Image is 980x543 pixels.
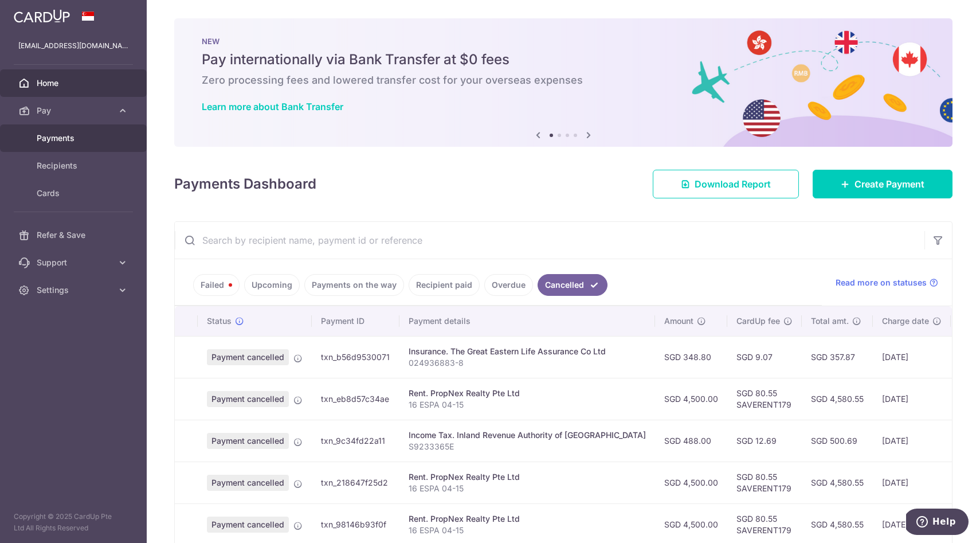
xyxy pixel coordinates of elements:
[409,471,646,483] div: Rent. PropNex Realty Pte Ltd
[37,187,112,199] span: Cards
[655,420,727,462] td: SGD 488.00
[409,346,646,357] div: Insurance. The Great Eastern Life Assurance Co Ltd
[664,315,693,327] span: Amount
[37,229,112,241] span: Refer & Save
[727,378,802,420] td: SGD 80.55 SAVERENT179
[37,105,112,116] span: Pay
[244,274,300,296] a: Upcoming
[409,441,646,452] p: S9233365E
[802,378,873,420] td: SGD 4,580.55
[655,462,727,503] td: SGD 4,500.00
[202,37,925,46] p: NEW
[484,274,533,296] a: Overdue
[409,525,646,536] p: 16 ESPA 04-15
[37,160,112,171] span: Recipients
[882,315,929,327] span: Charge date
[409,429,646,441] div: Income Tax. Inland Revenue Authority of [GEOGRAPHIC_DATA]
[836,277,927,288] span: Read more on statuses
[802,420,873,462] td: SGD 500.69
[37,132,112,144] span: Payments
[873,378,951,420] td: [DATE]
[207,349,289,365] span: Payment cancelled
[409,274,480,296] a: Recipient paid
[18,40,128,52] p: [EMAIL_ADDRESS][DOMAIN_NAME]
[202,50,925,69] h5: Pay internationally via Bank Transfer at $0 fees
[207,517,289,533] span: Payment cancelled
[202,73,925,87] h6: Zero processing fees and lowered transfer cost for your overseas expenses
[653,170,799,198] a: Download Report
[312,462,399,503] td: txn_218647f25d2
[207,315,232,327] span: Status
[873,420,951,462] td: [DATE]
[193,274,240,296] a: Failed
[736,315,780,327] span: CardUp fee
[813,170,952,198] a: Create Payment
[37,77,112,89] span: Home
[538,274,607,296] a: Cancelled
[312,420,399,462] td: txn_9c34fd22a11
[174,18,952,147] img: Bank transfer banner
[207,391,289,407] span: Payment cancelled
[655,336,727,378] td: SGD 348.80
[802,462,873,503] td: SGD 4,580.55
[727,420,802,462] td: SGD 12.69
[37,284,112,296] span: Settings
[409,513,646,525] div: Rent. PropNex Realty Pte Ltd
[409,388,646,399] div: Rent. PropNex Realty Pte Ltd
[207,433,289,449] span: Payment cancelled
[399,306,655,336] th: Payment details
[174,174,316,194] h4: Payments Dashboard
[14,9,70,23] img: CardUp
[312,336,399,378] td: txn_b56d9530071
[409,399,646,411] p: 16 ESPA 04-15
[409,357,646,369] p: 024936883-8
[727,336,802,378] td: SGD 9.07
[409,483,646,494] p: 16 ESPA 04-15
[312,378,399,420] td: txn_eb8d57c34ae
[695,177,771,191] span: Download Report
[854,177,924,191] span: Create Payment
[304,274,404,296] a: Payments on the way
[873,336,951,378] td: [DATE]
[873,462,951,503] td: [DATE]
[202,101,343,112] a: Learn more about Bank Transfer
[207,475,289,491] span: Payment cancelled
[906,509,969,537] iframe: Opens a widget where you can find more information
[836,277,938,288] a: Read more on statuses
[175,222,924,259] input: Search by recipient name, payment id or reference
[802,336,873,378] td: SGD 357.87
[727,462,802,503] td: SGD 80.55 SAVERENT179
[312,306,399,336] th: Payment ID
[37,257,112,268] span: Support
[655,378,727,420] td: SGD 4,500.00
[811,315,849,327] span: Total amt.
